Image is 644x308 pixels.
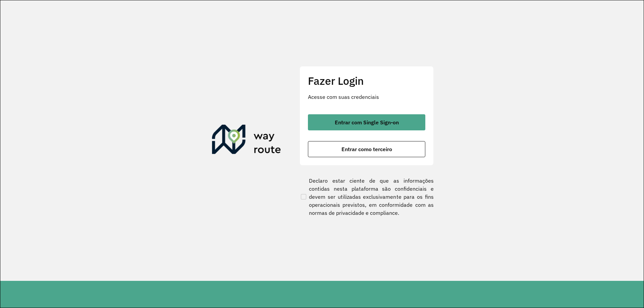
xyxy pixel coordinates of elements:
p: Acesse com suas credenciais [308,93,425,101]
button: button [308,114,425,130]
span: Entrar com Single Sign-on [335,120,399,125]
button: button [308,141,425,157]
h2: Fazer Login [308,74,425,87]
label: Declaro estar ciente de que as informações contidas nesta plataforma são confidenciais e devem se... [300,177,434,217]
span: Entrar como terceiro [341,146,392,152]
img: Roteirizador AmbevTech [212,125,281,157]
